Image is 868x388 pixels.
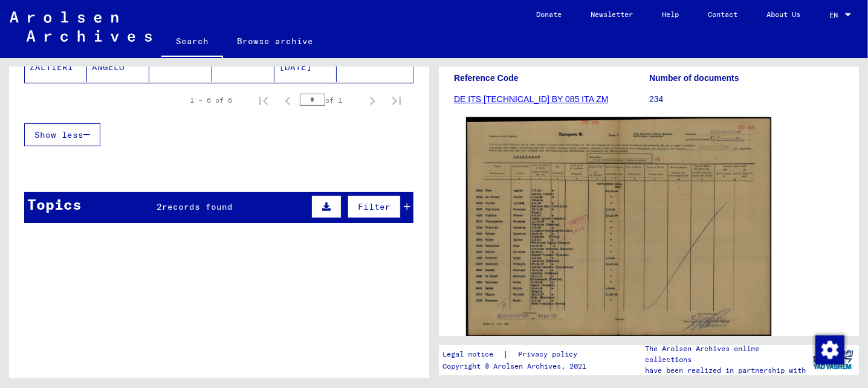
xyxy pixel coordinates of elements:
[443,348,504,361] a: Legal notice
[34,129,83,140] span: Show less
[649,93,844,106] p: 234
[24,123,100,146] button: Show less
[358,201,390,212] span: Filter
[649,73,739,83] b: Number of documents
[190,95,232,106] div: 1 – 6 of 6
[360,88,384,112] button: Next page
[645,343,806,365] p: The Arolsen Archives online collections
[348,195,401,218] button: Filter
[454,94,608,104] a: DE ITS [TECHNICAL_ID] BY 085 ITA ZM
[645,365,806,376] p: have been realized in partnership with
[466,117,771,336] img: 001.jpg
[27,193,82,215] div: Topics
[384,88,409,112] button: Last page
[815,335,844,364] img: Change consent
[300,94,360,106] div: of 1
[87,53,149,82] mat-cell: ANGELO
[163,201,233,212] span: records found
[454,73,519,83] b: Reference Code
[811,344,856,375] img: yv_logo.png
[10,11,152,42] img: Arolsen_neg.svg
[509,348,592,361] a: Privacy policy
[829,11,843,19] span: EN
[25,53,87,82] mat-cell: ZALTIERI
[443,361,592,372] p: Copyright © Arolsen Archives, 2021
[161,27,223,58] a: Search
[251,88,276,112] button: First page
[223,27,328,56] a: Browse archive
[276,88,300,112] button: Previous page
[157,201,163,212] span: 2
[815,335,844,364] div: Change consent
[274,53,337,82] mat-cell: [DATE]
[443,348,592,361] div: |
